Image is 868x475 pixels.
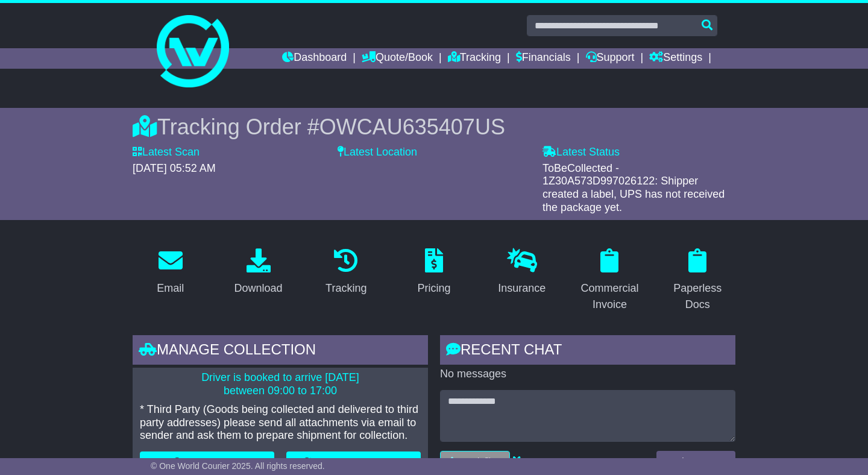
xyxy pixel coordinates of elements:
[440,368,735,381] p: No messages
[140,403,421,442] p: * Third Party (Goods being collected and delivered to third party addresses) please send all atta...
[157,280,184,297] div: Email
[542,146,620,159] label: Latest Status
[410,244,459,301] a: Pricing
[133,114,735,140] div: Tracking Order #
[542,162,725,213] span: ToBeCollected - 1Z30A573D997026122: Shipper created a label, UPS has not received the package yet.
[151,461,325,471] span: © One World Courier 2025. All rights reserved.
[133,146,200,159] label: Latest Scan
[586,48,635,69] a: Support
[140,451,274,473] button: Cancel Booking
[325,280,366,297] div: Tracking
[362,48,433,69] a: Quote/Book
[580,280,640,313] div: Commercial Invoice
[659,244,735,317] a: Paperless Docs
[649,48,702,69] a: Settings
[338,146,417,159] label: Latest Location
[656,451,735,472] button: Send a Message
[319,115,505,139] span: OWCAU635407US
[133,335,428,368] div: Manage collection
[149,244,192,301] a: Email
[498,280,546,297] div: Insurance
[227,244,291,301] a: Download
[490,244,553,301] a: Insurance
[516,48,571,69] a: Financials
[286,451,421,473] button: Rebook / Change Pickup
[234,280,283,297] div: Download
[448,48,501,69] a: Tracking
[418,280,451,297] div: Pricing
[318,244,374,301] a: Tracking
[667,280,728,313] div: Paperless Docs
[440,335,735,368] div: RECENT CHAT
[140,371,421,397] p: Driver is booked to arrive [DATE] between 09:00 to 17:00
[133,162,216,174] span: [DATE] 05:52 AM
[572,244,648,317] a: Commercial Invoice
[282,48,347,69] a: Dashboard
